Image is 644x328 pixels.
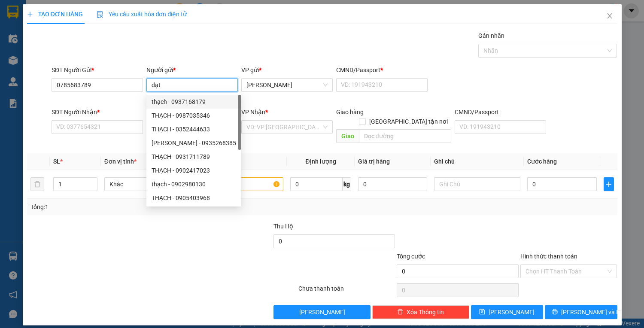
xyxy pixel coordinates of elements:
[336,129,359,143] span: Giao
[372,305,469,319] button: deleteXóa Thông tin
[273,305,371,319] button: [PERSON_NAME]
[520,253,577,260] label: Hình thức thanh toán
[561,307,621,317] span: [PERSON_NAME] và In
[146,164,241,177] div: THẠCH - 0902417023
[109,178,185,191] span: Khác
[241,65,333,75] div: VP gửi
[306,158,336,165] span: Định lượng
[471,305,543,319] button: save[PERSON_NAME]
[104,158,137,165] span: Đơn vị tính
[246,79,328,91] span: Lê Hồng Phong
[53,158,60,165] span: SL
[146,136,241,150] div: TÝ NGỌC THẠCH - 0935268385
[604,177,614,191] button: plus
[358,158,390,165] span: Giá trị hàng
[146,95,241,109] div: thạch - 0937168179
[53,12,85,97] b: Trà Lan Viên - Gửi khách hàng
[366,117,451,126] span: [GEOGRAPHIC_DATA] tận nơi
[552,309,558,316] span: printer
[72,33,118,39] b: [DOMAIN_NAME]
[146,122,241,136] div: THẠCH - 0352444633
[598,4,622,28] button: Close
[146,191,241,205] div: THẠCH - 0905403968
[97,11,187,18] span: Yêu cầu xuất hóa đơn điện tử
[152,152,236,161] div: THẠCH - 0931711789
[431,153,524,170] th: Ghi chú
[146,150,241,164] div: THẠCH - 0931711789
[152,179,236,189] div: thạch - 0902980130
[527,158,557,165] span: Cước hàng
[146,65,238,75] div: Người gửi
[152,166,236,175] div: THẠCH - 0902417023
[52,107,143,117] div: SĐT Người Nhận
[27,11,33,17] span: plus
[489,307,535,317] span: [PERSON_NAME]
[152,138,236,148] div: [PERSON_NAME] - 0935268385
[397,309,403,316] span: delete
[152,111,236,120] div: THẠCH - 0987035346
[479,309,485,316] span: save
[606,12,613,19] span: close
[397,253,425,260] span: Tổng cước
[72,41,118,52] li: (c) 2017
[93,11,114,31] img: logo.jpg
[336,65,428,75] div: CMND/Passport
[358,177,427,191] input: 0
[241,109,265,115] span: VP Nhận
[299,307,345,317] span: [PERSON_NAME]
[30,202,249,212] div: Tổng: 1
[336,109,364,115] span: Giao hàng
[97,11,103,18] img: icon
[152,193,236,203] div: THẠCH - 0905403968
[152,125,236,134] div: THẠCH - 0352444633
[407,307,444,317] span: Xóa Thông tin
[146,109,241,122] div: THẠCH - 0987035346
[30,177,44,191] button: delete
[52,65,143,75] div: SĐT Người Gửi
[273,223,293,230] span: Thu Hộ
[604,181,614,188] span: plus
[11,55,31,96] b: Trà Lan Viên
[27,11,83,18] span: TẠO ĐƠN HÀNG
[152,97,236,106] div: thạch - 0937168179
[455,107,546,117] div: CMND/Passport
[359,129,451,143] input: Dọc đường
[478,32,504,39] label: Gán nhãn
[343,177,351,191] span: kg
[298,284,396,299] div: Chưa thanh toán
[146,177,241,191] div: thạch - 0902980130
[434,177,520,191] input: Ghi Chú
[545,305,617,319] button: printer[PERSON_NAME] và In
